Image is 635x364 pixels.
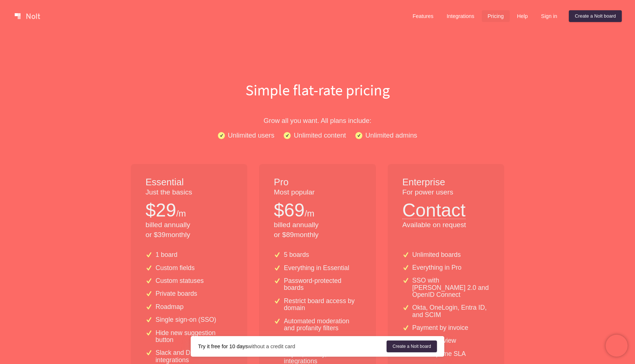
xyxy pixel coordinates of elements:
[155,316,216,323] p: Single sign-on (SSO)
[274,188,361,197] p: Most popular
[412,264,462,271] p: Everything in Pro
[407,10,440,22] a: Features
[402,197,466,219] button: Contact
[284,251,309,258] p: 5 boards
[155,277,204,284] p: Custom statuses
[176,207,186,220] p: /m
[294,130,346,141] p: Unlimited content
[274,176,361,189] h1: Pro
[284,318,361,332] p: Automated moderation and profanity filters
[82,79,553,101] h1: Simple flat-rate pricing
[365,130,417,141] p: Unlimited admins
[146,188,233,197] p: Just the basics
[387,341,437,352] a: Create a Nolt board
[535,10,563,22] a: Sign in
[412,277,489,298] p: SSO with [PERSON_NAME] 2.0 and OpenID Connect
[198,343,387,350] div: without a credit card
[155,265,195,272] p: Custom fields
[284,277,361,292] p: Password-protected boards
[198,343,248,349] strong: Try it free for 10 days
[511,10,534,22] a: Help
[402,176,489,189] h1: Enterprise
[82,115,553,126] p: Grow all you want. All plans include:
[155,290,197,297] p: Private boards
[569,10,622,22] a: Create a Nolt board
[412,324,469,331] p: Payment by invoice
[284,265,349,272] p: Everything in Essential
[146,176,233,189] h1: Essential
[606,335,628,357] iframe: Chatra live chat
[146,220,233,240] p: billed annually or $ 39 monthly
[146,197,176,223] p: $ 29
[402,220,489,230] p: Available on request
[228,130,275,141] p: Unlimited users
[441,10,480,22] a: Integrations
[305,207,315,220] p: /m
[274,197,304,223] p: $ 69
[402,188,489,197] p: For power users
[155,330,233,344] p: Hide new suggestion button
[155,303,183,310] p: Roadmap
[155,251,177,258] p: 1 board
[412,251,461,258] p: Unlimited boards
[412,304,489,318] p: Okta, OneLogin, Entra ID, and SCIM
[482,10,510,22] a: Pricing
[284,298,361,312] p: Restrict board access by domain
[274,220,361,240] p: billed annually or $ 89 monthly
